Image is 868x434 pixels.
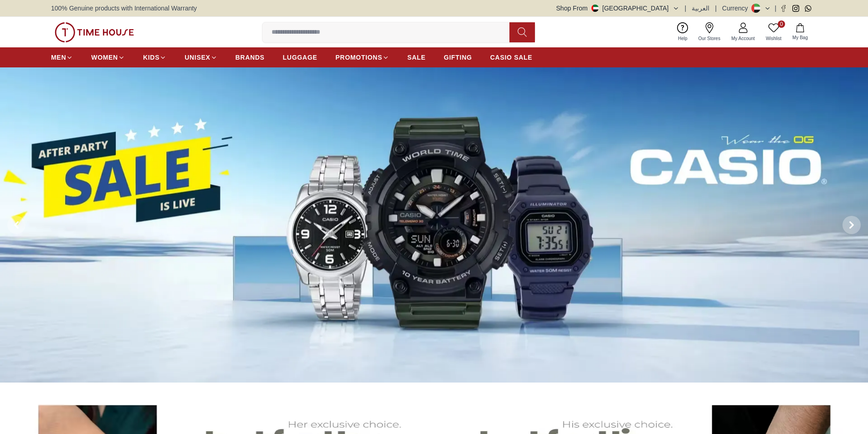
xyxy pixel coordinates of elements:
[407,53,426,62] span: SALE
[674,35,691,42] span: Help
[780,5,787,12] a: Facebook
[185,49,217,66] a: UNISEX
[51,53,66,62] span: MEN
[51,4,197,13] span: 100% Genuine products with International Warranty
[673,20,693,44] a: Help
[728,35,759,42] span: My Account
[591,5,599,12] img: United Arab Emirates
[236,49,265,66] a: BRANDS
[335,53,382,62] span: PROMOTIONS
[143,49,166,66] a: KIDS
[695,35,724,42] span: Our Stores
[335,49,389,66] a: PROMOTIONS
[407,49,426,66] a: SALE
[787,21,813,43] button: My Bag
[789,34,812,41] span: My Bag
[693,20,726,44] a: Our Stores
[91,53,118,62] span: WOMEN
[236,53,265,62] span: BRANDS
[51,49,73,66] a: MEN
[685,4,687,13] span: |
[715,4,717,13] span: |
[762,35,785,42] span: Wishlist
[91,49,125,66] a: WOMEN
[692,4,709,13] button: العربية
[490,49,533,66] a: CASIO SALE
[490,53,533,62] span: CASIO SALE
[185,53,210,62] span: UNISEX
[143,53,159,62] span: KIDS
[283,49,318,66] a: LUGGAGE
[792,5,799,12] a: Instagram
[283,53,318,62] span: LUGGAGE
[444,49,472,66] a: GIFTING
[556,4,679,13] button: Shop From[GEOGRAPHIC_DATA]
[722,4,752,13] div: Currency
[760,20,787,44] a: 0Wishlist
[55,22,134,42] img: ...
[805,5,812,12] a: Whatsapp
[775,4,776,13] span: |
[444,53,472,62] span: GIFTING
[778,20,785,28] span: 0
